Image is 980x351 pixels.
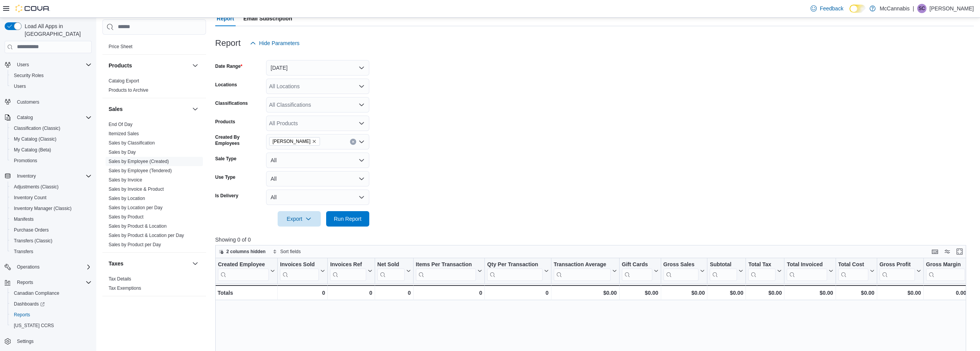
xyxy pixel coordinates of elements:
[109,44,132,49] a: Price Sheet
[17,279,33,286] span: Reports
[11,321,92,330] span: Washington CCRS
[109,159,169,164] a: Sales by Employee (Created)
[14,136,57,142] span: My Catalog (Classic)
[8,214,95,225] button: Manifests
[879,261,915,268] div: Gross Profit
[109,285,141,291] span: Tax Exemptions
[663,261,699,268] div: Gross Sales
[926,288,971,297] div: 0.00%
[2,59,95,70] button: Users
[109,44,132,50] span: Price Sheet
[243,11,292,26] span: Email Subscription
[787,288,833,297] div: $0.00
[14,97,42,107] a: Customers
[622,261,652,268] div: Gift Cards
[109,196,145,201] a: Sales by Location
[11,182,92,191] span: Adjustments (Classic)
[280,249,301,255] span: Sort fields
[917,4,926,13] div: Steven Comeau
[8,134,95,144] button: My Catalog (Classic)
[14,171,92,181] span: Inventory
[11,247,36,256] a: Transfers
[218,288,275,297] div: Totals
[8,309,95,320] button: Reports
[710,261,743,280] button: Subtotal
[663,261,705,280] button: Gross Sales
[109,276,131,282] span: Tax Details
[11,225,92,235] span: Purchase Orders
[282,211,316,227] span: Export
[330,288,372,297] div: 0
[14,97,92,107] span: Customers
[312,139,317,144] button: Remove Courtney Lewis from selection in this group
[807,1,846,16] a: Feedback
[109,78,139,84] a: Catalog Export
[787,261,827,268] div: Total Invoiced
[218,261,269,268] div: Created Employee
[377,261,405,268] div: Net Sold
[11,82,92,91] span: Users
[622,261,658,280] button: Gift Cards
[11,124,64,133] a: Classification (Classic)
[14,83,26,89] span: Users
[748,261,776,280] div: Total Tax
[838,288,874,297] div: $0.00
[280,261,325,280] button: Invoices Sold
[8,235,95,246] button: Transfers (Classic)
[109,195,145,202] span: Sales by Location
[14,322,54,329] span: [US_STATE] CCRS
[102,120,206,252] div: Sales
[8,320,95,331] button: [US_STATE] CCRS
[330,261,366,268] div: Invoices Ref
[109,233,184,238] a: Sales by Product & Location per Day
[8,288,95,299] button: Canadian Compliance
[8,203,95,214] button: Inventory Manager (Classic)
[109,223,167,229] span: Sales by Product & Location
[216,247,269,256] button: 2 columns hidden
[820,5,843,12] span: Feedback
[109,232,184,238] span: Sales by Product & Location per Day
[14,205,72,212] span: Inventory Manager (Classic)
[838,261,868,268] div: Total Cost
[879,261,921,280] button: Gross Profit
[8,81,95,92] button: Users
[487,261,548,280] button: Qty Per Transaction
[266,171,369,186] button: All
[487,261,542,268] div: Qty Per Transaction
[11,310,33,319] a: Reports
[280,261,319,280] div: Invoices Sold
[215,63,243,69] label: Date Range
[787,261,827,280] div: Total Invoiced
[14,60,92,69] span: Users
[109,186,164,192] a: Sales by Invoice & Product
[14,125,60,131] span: Classification (Classic)
[215,193,238,199] label: Is Delivery
[109,140,155,146] a: Sales by Classification
[11,71,92,80] span: Security Roles
[17,338,34,344] span: Settings
[215,100,248,106] label: Classifications
[109,260,189,267] button: Taxes
[11,124,92,133] span: Classification (Classic)
[416,261,476,268] div: Items Per Transaction
[11,321,57,330] a: [US_STATE] CCRS
[280,261,319,268] div: Invoices Sold
[11,193,92,202] span: Inventory Count
[11,289,92,298] span: Canadian Compliance
[330,261,372,280] button: Invoices Ref
[748,288,782,297] div: $0.00
[11,71,47,80] a: Security Roles
[109,260,124,267] h3: Taxes
[11,225,52,235] a: Purchase Orders
[930,4,974,13] p: [PERSON_NAME]
[358,83,365,89] button: Open list of options
[215,134,263,146] label: Created By Employees
[14,238,52,244] span: Transfers (Classic)
[2,277,95,288] button: Reports
[334,215,362,223] span: Run Report
[215,156,236,162] label: Sale Type
[787,261,833,280] button: Total Invoiced
[11,310,92,319] span: Reports
[278,211,321,227] button: Export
